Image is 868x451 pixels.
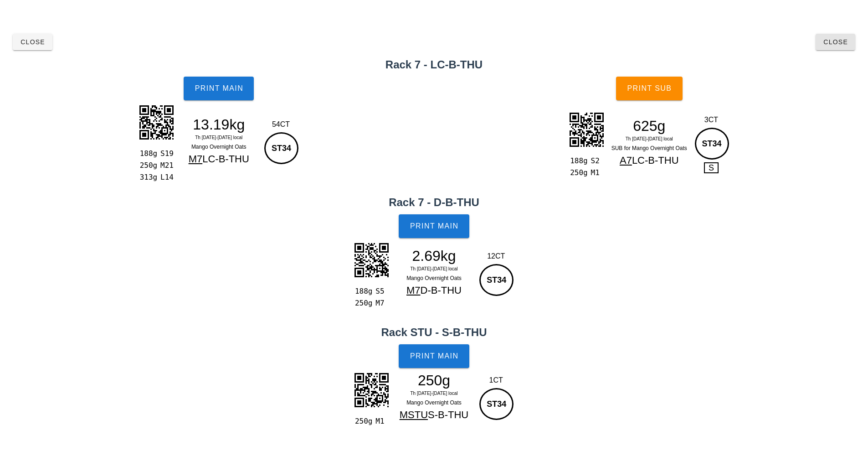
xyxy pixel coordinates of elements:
div: 13.19kg [179,118,258,131]
span: S [704,162,719,173]
span: Th [DATE]-[DATE] local [626,136,673,141]
button: Print Main [399,214,469,238]
div: 625g [610,119,689,133]
div: 250g [138,160,157,171]
div: Mango Overnight Oats [395,398,474,407]
button: Print Main [184,77,254,100]
button: Close [816,34,855,50]
img: Bp9WyyIEh5N8ohRDxj+d0dVPlhas7GKqqUAc9AgCxMse+iK2ROAlWtkLIIWQNeSEVeNJ+OntuOakTsMmaEHKgtKQQAnDWrCEQ... [564,107,609,152]
h2: Rack 7 - D-B-THU [5,194,863,211]
div: 188g [138,148,157,160]
div: ST34 [695,128,729,160]
div: M1 [372,415,390,427]
img: TRUz5mdYoXAAAAAElFTkSuQmCC [349,367,394,413]
div: S5 [372,285,390,297]
span: S-B-THU [428,409,468,420]
button: Print Sub [616,77,683,100]
div: 250g [353,415,372,427]
div: ST34 [479,388,514,420]
span: MSTU [400,409,428,420]
span: Print Sub [627,84,672,93]
button: Print Main [399,344,469,368]
span: LC-B-THU [632,155,679,166]
h2: Rack 7 - LC-B-THU [5,57,863,73]
div: 250g [353,297,372,309]
div: S2 [587,155,606,167]
button: Close [13,34,52,50]
div: 250g [395,373,474,387]
span: Close [823,38,848,46]
h2: Rack STU - S-B-THU [5,324,863,341]
div: 313g [138,171,157,183]
img: BIYSAjvF4QgjTsVlDYEkha1flpwgCIYSgtNEmhGwEm1wVQghKG21CyEawyVUhhKC00SaEbASbXBVCCEobbULIRrDJVSGEoLTR... [134,99,179,145]
div: ST34 [264,132,298,164]
span: Print Main [410,352,459,360]
div: ST34 [479,264,514,296]
div: 12CT [477,251,515,262]
div: 188g [568,155,587,167]
div: L14 [157,171,175,183]
span: Close [20,38,45,46]
div: M1 [587,167,606,179]
span: M7 [406,285,421,296]
span: Print Main [194,84,243,93]
span: Th [DATE]-[DATE] local [410,391,457,396]
div: 188g [353,285,372,297]
div: 3CT [693,114,730,125]
div: 2.69kg [395,249,474,263]
div: M7 [372,297,390,309]
div: 54CT [262,119,300,130]
span: A7 [620,155,632,166]
div: 1CT [477,375,515,386]
div: M21 [157,160,175,171]
span: D-B-THU [421,285,462,296]
span: LC-B-THU [202,153,249,165]
div: SUB for Mango Overnight Oats [610,144,689,153]
span: Th [DATE]-[DATE] local [410,266,457,271]
span: M7 [189,153,203,165]
div: 250g [568,167,587,179]
div: S19 [157,148,175,160]
span: Th [DATE]-[DATE] local [195,135,242,140]
img: HCBSoDZCMrGQLCTZr2Y8iZdMj2TfkZKlDgfqYZMAQ9ZUiSL7mhCAkgp8pkpLCQGxvZiojpfN+uBbhchemUoOr2l2XrZWgVTvi... [349,237,394,283]
div: Mango Overnight Oats [395,274,474,283]
span: Print Main [410,222,459,230]
div: Mango Overnight Oats [179,142,258,151]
